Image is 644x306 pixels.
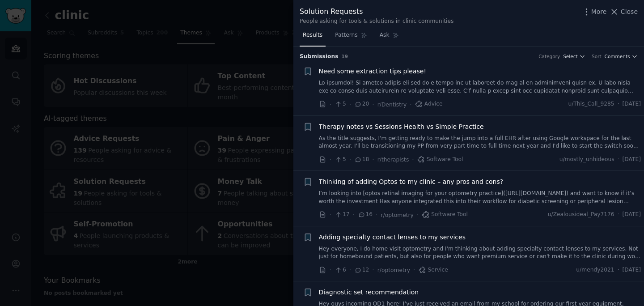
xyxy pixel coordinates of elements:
button: Comments [605,53,638,59]
div: Category [538,53,560,59]
span: 5 [335,156,346,164]
span: Comments [605,53,630,59]
span: 6 [335,266,346,274]
button: Close [610,7,638,17]
span: Software Tool [422,211,468,219]
span: · [353,210,355,220]
button: Select [563,53,585,59]
span: · [330,155,331,164]
span: · [372,100,374,109]
span: Service [419,266,448,274]
span: 18 [354,156,369,164]
span: u/mendy2021 [576,266,614,274]
span: · [372,265,374,275]
a: As the title suggests, I'm getting ready to make the jump into a full EHR after using Google work... [319,135,641,150]
span: [DATE] [623,211,641,219]
span: · [330,100,331,109]
span: Ask [380,31,390,39]
a: Hey everyone, I do home visit optometry and I'm thinking about adding specialty contact lenses to... [319,245,641,261]
span: · [349,155,351,164]
span: r/therapists [377,157,409,163]
a: Therapy notes vs Sessions Health vs Simple Practice [319,122,484,132]
a: Need some extraction tips please! [319,67,427,76]
span: u/This_Call_9285 [568,100,614,108]
span: Select [563,53,577,59]
a: Adding specialty contact lenses to my services [319,233,466,242]
span: u/mostly_unhideous [559,156,614,164]
span: 20 [354,100,369,108]
span: r/optometry [377,267,410,273]
span: · [618,100,619,108]
span: · [410,100,411,109]
span: · [372,155,374,164]
span: r/optometry [381,212,414,218]
button: More [582,7,607,17]
span: 16 [358,211,373,219]
div: Solution Requests [300,6,453,17]
span: · [330,210,331,220]
div: Sort [592,53,602,59]
span: · [618,156,619,164]
span: Patterns [335,31,357,39]
span: u/Zealousideal_Pay7176 [548,211,614,219]
a: Lo ipsumdol! Si ametco adipis eli sed do e tempo inc ut laboreet do mag al en adminimveni quisn e... [319,79,641,95]
span: 12 [354,266,369,274]
span: · [376,210,377,220]
span: · [349,100,351,109]
span: · [618,211,619,219]
span: 19 [342,54,348,59]
a: Diagnostic set recommendation [319,288,419,297]
div: People asking for tools & solutions in clinic communities [300,17,453,25]
span: Results [303,31,322,39]
span: · [618,266,619,274]
span: · [330,265,331,275]
span: · [417,210,419,220]
span: [DATE] [623,266,641,274]
span: [DATE] [623,100,641,108]
span: Software Tool [417,156,463,164]
span: · [412,155,414,164]
a: Patterns [332,28,370,47]
span: · [413,265,415,275]
span: 5 [335,100,346,108]
span: [DATE] [623,156,641,164]
span: r/Dentistry [377,102,407,108]
span: · [349,265,351,275]
a: Ask [377,28,402,47]
a: Results [300,28,326,47]
a: I’m looking into [optos retinal imaging for your optometry practice]([URL][DOMAIN_NAME]) and want... [319,190,641,205]
a: Thinking of adding Optos to my clinic – any pros and cons? [319,177,504,187]
span: Close [621,7,638,17]
span: Advice [415,100,443,108]
span: Submission s [300,53,339,61]
span: More [591,7,607,17]
span: 17 [335,211,349,219]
